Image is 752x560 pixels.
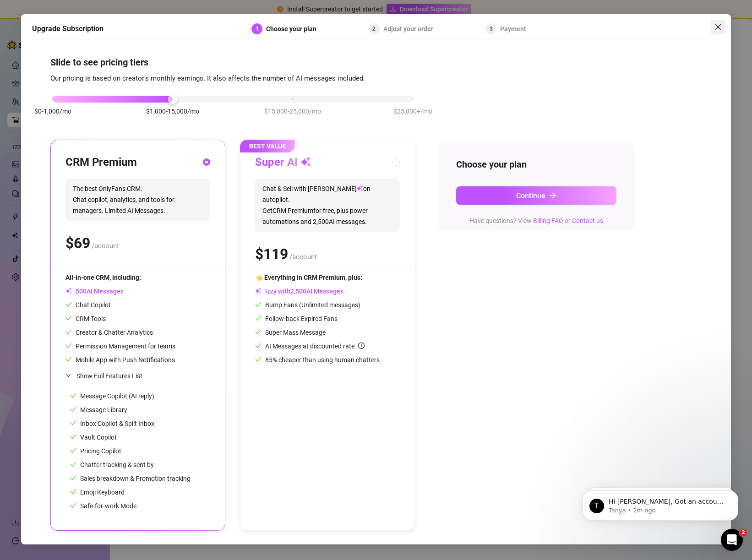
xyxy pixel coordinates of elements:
[383,23,439,34] div: Adjust your order
[456,186,616,205] button: Continuearrow-right
[65,234,90,252] span: $
[256,26,259,32] span: 1
[65,343,175,350] span: Permission Management for teams
[70,392,154,400] span: Message Copilot (AI reply)
[70,420,154,427] span: Inbox Copilot & Split Inbox
[255,356,262,363] span: check
[456,158,616,171] h4: Choose your plan
[289,253,317,261] span: /account
[70,502,136,510] span: Safe-for-work Mode
[65,329,153,336] span: Creator & Chatter Analytics
[70,489,125,496] span: Emoji Keyboard
[372,26,376,32] span: 2
[70,420,76,426] span: check
[721,529,743,551] iframe: Intercom live chat
[393,106,432,116] span: $25,000+/mo
[34,106,71,116] span: $0-1,000/mo
[146,106,199,116] span: $1,000-15,000/mo
[358,343,365,349] span: info-circle
[70,475,76,481] span: check
[255,343,262,349] span: check
[572,217,603,224] a: Contact us
[240,140,295,152] span: BEST VALUE
[264,106,321,116] span: $15,000-25,000/mo
[65,315,72,321] span: check
[255,288,343,295] span: Izzy with AI Messages
[65,329,72,335] span: check
[70,434,117,441] span: Vault Copilot
[255,301,262,308] span: check
[65,155,137,169] h3: CRM Premium
[255,329,262,335] span: check
[490,26,493,32] span: 3
[70,406,127,413] span: Message Library
[255,155,311,169] h3: Super AI
[50,74,365,82] span: Our pricing is based on creator's monthly earnings. It also affects the number of AI messages inc...
[65,356,72,363] span: check
[255,356,380,364] span: 85% cheaper than using human chatters
[70,502,76,509] span: check
[255,329,326,336] span: Super Mass Message
[70,406,76,413] span: check
[92,242,119,250] span: /account
[65,315,106,322] span: CRM Tools
[533,217,563,224] a: Billing FAQ
[65,301,111,309] span: Chat Copilot
[500,23,526,34] div: Payment
[711,23,725,31] span: Close
[266,23,322,34] div: Choose your plan
[255,315,262,321] span: check
[569,471,752,535] iframe: Intercom notifications message
[70,489,76,495] span: check
[70,447,121,455] span: Pricing Copilot
[65,356,175,364] span: Mobile App with Push Notifications
[740,529,747,536] span: 2
[516,191,545,200] span: Continue
[70,461,154,468] span: Chatter tracking & sent by
[70,447,76,454] span: check
[65,373,71,378] span: expanded
[65,343,72,349] span: check
[255,179,400,232] span: Chat & Sell with [PERSON_NAME] on autopilot. Get CRM Premium for free, plus power automations and...
[255,315,338,322] span: Follow-back Expired Fans
[255,301,360,309] span: Bump Fans (Unlimited messages)
[70,434,76,440] span: check
[65,274,141,281] span: All-in-one CRM, including:
[32,23,104,34] h5: Upgrade Subscription
[469,217,603,224] span: Have questions? View or
[76,372,142,380] span: Show Full Features List
[65,288,124,295] span: AI Messages
[70,392,76,399] span: check
[714,23,722,31] span: close
[65,179,210,221] span: The best OnlyFans CRM. Chat copilot, analytics, and tools for managers. Limited AI Messages.
[711,20,725,34] button: Close
[65,301,72,308] span: check
[255,245,288,263] span: $
[265,343,365,350] span: AI Messages at discounted rate
[70,475,191,482] span: Sales breakdown & Promotion tracking
[549,192,556,199] span: arrow-right
[255,274,362,281] span: 👈 Everything in CRM Premium, plus:
[65,365,210,386] div: Show Full Features List
[70,461,76,468] span: check
[50,56,702,69] h4: Slide to see pricing tiers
